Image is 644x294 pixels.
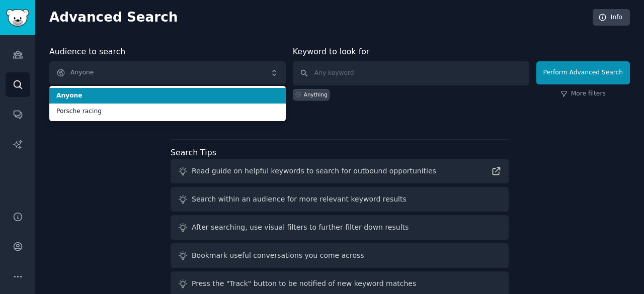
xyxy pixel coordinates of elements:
h2: Advanced Search [49,10,587,26]
div: Read guide on helpful keywords to search for outbound opportunities [192,166,436,176]
div: Press the "Track" button to be notified of new keyword matches [192,278,416,289]
span: Porsche racing [56,107,279,116]
label: Search Tips [171,148,216,157]
input: Any keyword [293,61,529,85]
span: Anyone [56,91,279,101]
button: Perform Advanced Search [536,61,630,84]
div: Search within an audience for more relevant keyword results [192,194,407,205]
img: GummySearch logo [6,9,29,27]
div: Bookmark useful conversations you come across [192,250,364,261]
label: Audience to search [49,47,125,56]
ul: Anyone [49,86,286,121]
div: Anything [304,91,328,98]
a: Info [593,9,630,26]
label: Keyword to look for [293,47,370,56]
button: Anyone [49,61,286,84]
a: More filters [560,89,606,99]
div: After searching, use visual filters to further filter down results [192,222,409,233]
